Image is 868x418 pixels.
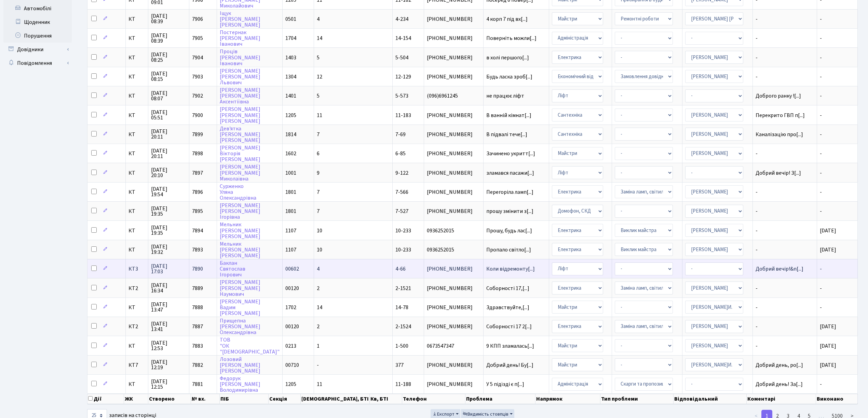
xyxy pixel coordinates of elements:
th: Створено [148,394,191,404]
span: В підвалі тече[...] [486,131,527,138]
span: [DATE] [820,361,836,369]
a: [PERSON_NAME][PERSON_NAME]Миколаївна [220,163,260,183]
span: 1205 [285,112,296,119]
span: 7881 [192,380,203,388]
span: 00120 [285,323,299,330]
span: КТ2 [128,286,146,291]
span: 10 [317,246,322,254]
span: (096)6961245 [427,93,480,99]
span: КТ [128,381,146,387]
span: 10 [317,227,322,234]
span: - [820,265,822,273]
span: - [820,54,822,61]
span: 12 [317,73,322,81]
span: 4 [317,265,320,273]
span: [DATE] 12:53 [151,340,186,351]
span: [PHONE_NUMBER] [427,305,480,310]
span: [DATE] 13:41 [151,321,186,332]
span: 5-504 [395,54,408,61]
span: 2-1521 [395,285,411,292]
span: 1403 [285,54,296,61]
span: [DATE] 12:19 [151,359,186,370]
span: - [820,169,822,177]
span: - [756,286,814,291]
span: 1205 [285,380,296,388]
span: 9-122 [395,169,408,177]
span: 5 [317,54,320,61]
span: КТ [128,35,146,41]
a: СурженкоУлянаОлександрівна [220,183,256,202]
span: 5 [317,92,320,100]
a: [PERSON_NAME][PERSON_NAME]Наумович [220,279,260,298]
span: [DATE] 20:11 [151,148,186,159]
th: Тип проблеми [600,394,674,404]
span: [DATE] 16:34 [151,283,186,293]
span: [DATE] [820,342,836,350]
a: Постернак[PERSON_NAME]Іванович [220,29,260,48]
span: 6-85 [395,150,406,157]
th: ЖК [124,394,148,404]
a: Дев'ятка[PERSON_NAME][PERSON_NAME] [220,125,260,144]
span: 1401 [285,92,296,100]
span: [PHONE_NUMBER] [427,189,480,195]
span: Добрий день, ро[...] [756,361,803,369]
span: 7893 [192,246,203,254]
th: Відповідальний [674,394,747,404]
span: 7-566 [395,188,408,196]
span: 11-188 [395,380,411,388]
span: Пропало світло[...] [486,246,531,254]
span: 0501 [285,15,296,23]
span: - [756,151,814,156]
span: 0213 [285,342,296,350]
a: [PERSON_NAME]Вікторія[PERSON_NAME] [220,144,260,163]
span: 1702 [285,304,296,311]
span: 4 [317,15,320,23]
th: Напрямок [535,394,600,404]
span: 7882 [192,361,203,369]
a: [PERSON_NAME][PERSON_NAME][PERSON_NAME] [220,106,260,125]
span: 7903 [192,73,203,81]
span: 377 [395,361,404,369]
span: - [820,285,822,292]
span: Добрий день! За[...] [756,380,803,388]
span: 7894 [192,227,203,234]
span: - [820,188,822,196]
th: ПІБ [220,394,269,404]
th: Секція [269,394,301,404]
span: 2 [317,323,320,330]
span: Перегоріла ламп[...] [486,188,533,196]
a: Проців[PERSON_NAME]Іванович [220,48,260,67]
span: КТ [128,228,146,233]
span: [PHONE_NUMBER] [427,132,480,137]
span: Будь ласка зроб[...] [486,73,532,81]
span: 0673547347 [427,343,480,349]
span: - [756,74,814,80]
span: [DATE] [820,246,836,254]
span: [PHONE_NUMBER] [427,208,480,214]
span: 7895 [192,207,203,215]
th: Виконано [816,394,858,404]
span: [DATE] 19:35 [151,206,186,217]
span: - [756,305,814,310]
span: КТ2 [128,324,146,329]
span: 14 [317,304,322,311]
span: 11 [317,380,322,388]
span: - [820,131,822,138]
th: Кв, БТІ [370,394,402,404]
span: В ванній кімнат[...] [486,112,531,119]
a: Федорук[PERSON_NAME]Володимирівна [220,375,260,394]
span: КТ3 [128,266,146,272]
span: КТ [128,247,146,253]
a: Довідники [3,43,72,56]
span: 1107 [285,227,296,234]
span: Перекрито ГВП п[...] [756,112,805,119]
span: 1107 [285,246,296,254]
span: 7897 [192,169,203,177]
th: Коментарі [747,394,816,404]
span: 5-573 [395,92,408,100]
span: 1801 [285,207,296,215]
span: - [756,247,814,253]
span: - [820,112,822,119]
span: 1-500 [395,342,408,350]
span: 7 [317,188,320,196]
